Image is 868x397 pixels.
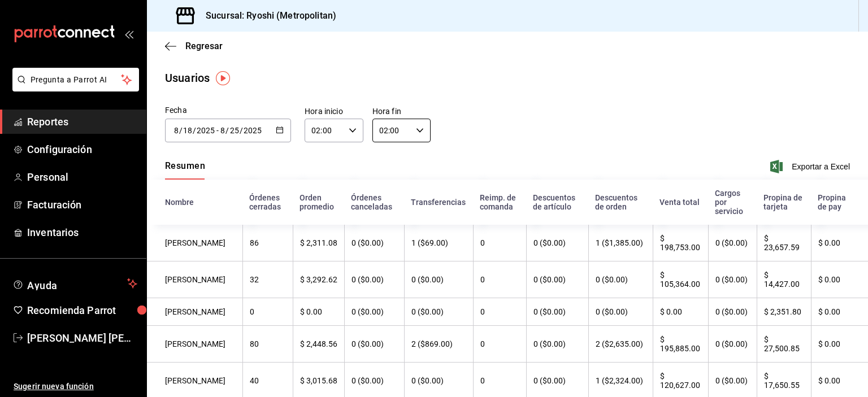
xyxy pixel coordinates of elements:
[240,126,243,135] span: /
[242,326,293,363] th: 80
[526,180,588,225] th: Descuentos de artículo
[147,225,242,261] th: [PERSON_NAME]
[588,261,653,298] th: 0 ($0.00)
[124,29,133,38] button: open_drawer_menu
[305,107,363,115] label: Hora inicio
[14,381,137,392] span: Sugerir nueva función
[811,225,868,261] th: $ 0.00
[179,126,183,135] span: /
[811,298,868,326] th: $ 0.00
[197,9,336,23] h3: Sucursal: Ryoshi (Metropolitan)
[344,225,404,261] th: 0 ($0.00)
[27,197,137,212] span: Facturación
[473,298,526,326] th: 0
[185,41,223,51] span: Regresar
[165,41,223,51] button: Regresar
[404,261,473,298] th: 0 ($0.00)
[243,126,262,135] input: Year
[344,298,404,326] th: 0 ($0.00)
[165,69,210,86] div: Usuarios
[473,261,526,298] th: 0
[653,298,708,326] th: $ 0.00
[811,261,868,298] th: $ 0.00
[811,180,868,225] th: Propina de pay
[653,326,708,363] th: $ 195,885.00
[588,225,653,261] th: 1 ($1,385.00)
[526,261,588,298] th: 0 ($0.00)
[229,126,240,135] input: Day
[757,225,811,261] th: $ 23,657.59
[404,180,473,225] th: Transferencias
[216,126,219,135] span: -
[147,180,242,225] th: Nombre
[12,68,139,91] button: Pregunta a Parrot AI
[372,107,431,115] label: Hora fin
[27,225,137,240] span: Inventarios
[526,326,588,363] th: 0 ($0.00)
[653,180,708,225] th: Venta total
[653,261,708,298] th: $ 105,364.00
[165,160,205,180] div: navigation tabs
[147,326,242,363] th: [PERSON_NAME]
[757,326,811,363] th: $ 27,500.85
[293,180,345,225] th: Orden promedio
[757,180,811,225] th: Propina de tarjeta
[708,180,756,225] th: Cargos por servicio
[27,142,137,157] span: Configuración
[473,180,526,225] th: Reimp. de comanda
[173,126,179,135] input: Month
[772,160,850,173] button: Exportar a Excel
[27,169,137,185] span: Personal
[183,126,193,135] input: Day
[344,326,404,363] th: 0 ($0.00)
[344,180,404,225] th: Órdenes canceladas
[708,261,756,298] th: 0 ($0.00)
[8,82,139,94] a: Pregunta a Parrot AI
[757,298,811,326] th: $ 2,351.80
[588,180,653,225] th: Descuentos de orden
[526,298,588,326] th: 0 ($0.00)
[242,298,293,326] th: 0
[757,261,811,298] th: $ 14,427.00
[147,298,242,326] th: [PERSON_NAME]
[147,261,242,298] th: [PERSON_NAME]
[193,126,196,135] span: /
[811,326,868,363] th: $ 0.00
[225,126,229,135] span: /
[242,261,293,298] th: 32
[588,298,653,326] th: 0 ($0.00)
[404,298,473,326] th: 0 ($0.00)
[27,330,137,346] span: [PERSON_NAME] [PERSON_NAME]
[404,225,473,261] th: 1 ($69.00)
[242,180,293,225] th: Órdenes cerradas
[196,126,215,135] input: Year
[344,261,404,298] th: 0 ($0.00)
[473,225,526,261] th: 0
[293,298,345,326] th: $ 0.00
[27,277,123,290] span: Ayuda
[708,298,756,326] th: 0 ($0.00)
[242,225,293,261] th: 86
[31,74,121,86] span: Pregunta a Parrot AI
[216,71,230,85] img: Tooltip marker
[526,225,588,261] th: 0 ($0.00)
[293,261,345,298] th: $ 3,292.62
[165,104,291,116] div: Fecha
[404,326,473,363] th: 2 ($869.00)
[473,326,526,363] th: 0
[293,326,345,363] th: $ 2,448.56
[293,225,345,261] th: $ 2,311.08
[588,326,653,363] th: 2 ($2,635.00)
[27,303,137,318] span: Recomienda Parrot
[653,225,708,261] th: $ 198,753.00
[220,126,225,135] input: Month
[27,114,137,129] span: Reportes
[165,160,205,180] button: Resumen
[708,326,756,363] th: 0 ($0.00)
[708,225,756,261] th: 0 ($0.00)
